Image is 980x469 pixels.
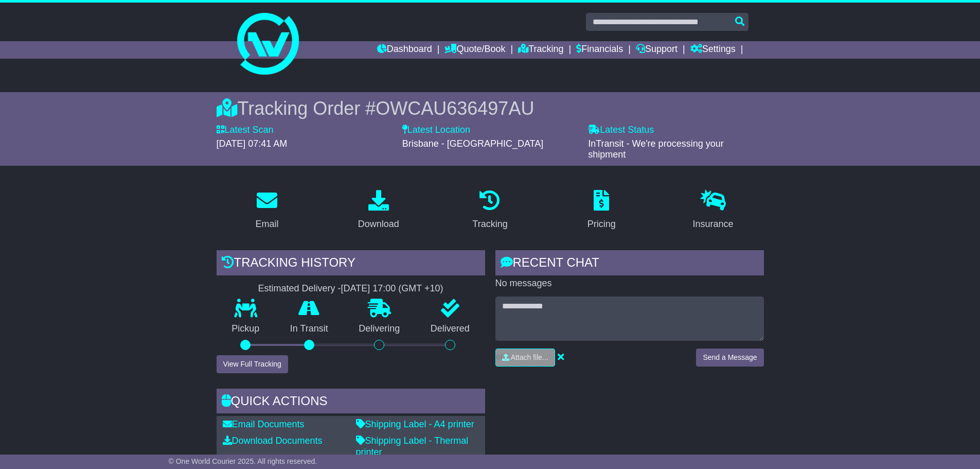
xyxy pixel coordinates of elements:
button: View Full Tracking [217,355,288,373]
a: Download [351,186,406,235]
span: © One World Courier 2025. All rights reserved. [169,457,317,465]
div: Tracking history [217,250,485,278]
a: Support [636,41,678,59]
a: Tracking [518,41,563,59]
span: OWCAU636497AU [376,98,534,119]
a: Settings [690,41,736,59]
a: Tracking [466,186,514,235]
span: InTransit - We're processing your shipment [588,138,724,160]
a: Quote/Book [444,41,505,59]
a: Email [248,186,285,235]
a: Pricing [581,186,622,235]
button: Send a Message [696,349,763,367]
p: In Transit [275,323,344,335]
div: Pricing [587,217,616,231]
div: RECENT CHAT [495,250,764,278]
div: Email [255,217,278,231]
div: [DATE] 17:00 (GMT +10) [341,283,443,294]
p: Pickup [217,323,275,335]
a: Insurance [686,186,740,235]
a: Dashboard [377,41,432,59]
a: Email Documents [223,419,305,429]
p: Delivered [415,323,485,335]
span: [DATE] 07:41 AM [217,138,288,149]
div: Insurance [693,217,734,231]
label: Latest Location [402,125,470,136]
div: Tracking [472,217,507,231]
a: Download Documents [223,436,323,446]
a: Shipping Label - A4 printer [356,419,474,429]
p: Delivering [344,323,416,335]
a: Shipping Label - Thermal printer [356,436,469,457]
p: No messages [495,278,764,289]
div: Quick Actions [217,389,485,416]
div: Tracking Order # [217,97,764,119]
a: Financials [576,41,623,59]
label: Latest Scan [217,125,274,136]
span: Brisbane - [GEOGRAPHIC_DATA] [402,138,543,149]
div: Download [358,217,399,231]
label: Latest Status [588,125,654,136]
div: Estimated Delivery - [217,283,485,294]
